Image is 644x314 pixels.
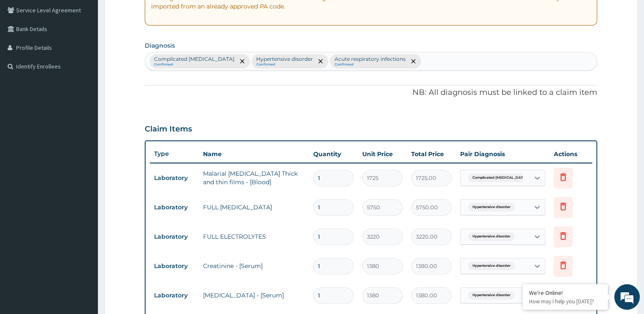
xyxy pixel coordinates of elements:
span: Hypertensive disorder [468,232,515,241]
p: NB: All diagnosis must be linked to a claim item [145,87,597,98]
p: How may I help you today? [529,298,601,305]
td: FULL [MEDICAL_DATA] [199,199,309,216]
td: [MEDICAL_DATA] - [Serum] [199,287,309,304]
th: Pair Diagnosis [456,146,550,163]
small: Confirmed [154,63,235,67]
span: remove selection option [317,57,324,65]
span: Hypertensive disorder [468,262,515,270]
span: Hypertensive disorder [468,203,515,211]
td: Laboratory [150,288,199,303]
span: Hypertensive disorder [468,291,515,300]
td: Laboratory [150,258,199,274]
textarea: Type your message and hit 'Enter' [4,217,162,247]
th: Quantity [309,146,358,163]
span: remove selection option [238,57,246,65]
th: Type [150,146,199,162]
p: Complicated [MEDICAL_DATA] [154,56,235,63]
td: Malarial [MEDICAL_DATA] Thick and thin films - [Blood] [199,165,309,191]
th: Unit Price [358,146,407,163]
td: Laboratory [150,170,199,186]
h3: Claim Items [145,125,192,134]
span: remove selection option [409,57,417,65]
td: Laboratory [150,229,199,245]
th: Actions [550,146,592,163]
p: Hypertensive disorder [256,56,313,63]
div: We're Online! [529,289,601,297]
span: Complicated [MEDICAL_DATA] [468,174,531,182]
small: Confirmed [335,63,406,67]
label: Diagnosis [145,41,175,50]
th: Total Price [407,146,456,163]
small: Confirmed [256,63,313,67]
th: Name [199,146,309,163]
div: Chat with us now [44,48,143,59]
td: Laboratory [150,200,199,215]
div: Minimize live chat window [140,4,160,25]
img: d_794563401_company_1708531726252_794563401 [16,43,34,64]
td: Creatinine - [Serum] [199,257,309,274]
span: We're online! [49,100,117,186]
p: Acute respiratory infections [335,56,406,63]
td: FULL ELECTROLYTES [199,228,309,245]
